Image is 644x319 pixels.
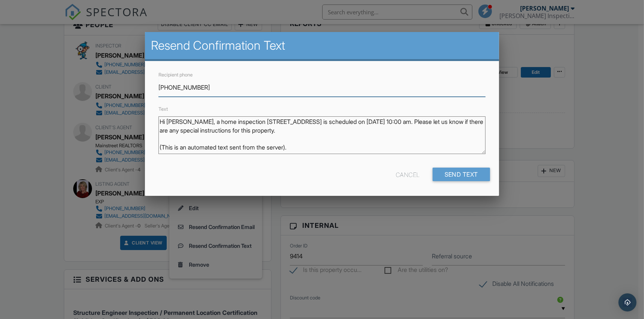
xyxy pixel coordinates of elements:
[433,168,490,181] input: Send Text
[396,168,420,181] div: Cancel
[151,38,493,53] h2: Resend Confirmation Text
[158,116,486,154] textarea: Hi [PERSON_NAME], a home inspection [STREET_ADDRESS] is scheduled on [DATE] 10:00 am. Please let ...
[158,106,168,112] label: Text
[618,293,636,311] div: Open Intercom Messenger
[158,72,193,78] label: Recipient phone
